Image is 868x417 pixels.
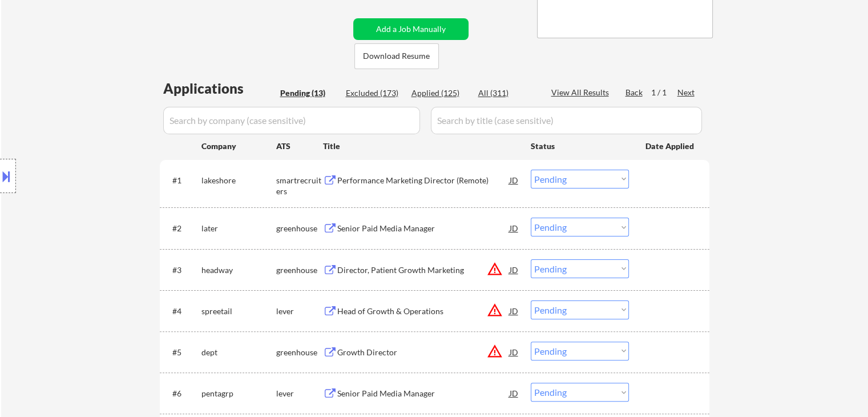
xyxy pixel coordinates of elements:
[201,347,276,358] div: dept
[508,342,520,362] div: JD
[651,87,677,98] div: 1 / 1
[508,218,520,238] div: JD
[411,87,469,99] div: Applied (125)
[531,135,629,156] div: Status
[276,175,323,197] div: smartrecruiters
[337,306,510,317] div: Head of Growth & Operations
[276,223,323,234] div: greenhouse
[172,347,192,358] div: #5
[487,261,503,277] button: warning_amber
[508,259,520,280] div: JD
[508,170,520,190] div: JD
[276,388,323,399] div: lever
[508,300,520,321] div: JD
[280,87,337,99] div: Pending (13)
[337,347,510,358] div: Growth Director
[478,87,535,99] div: All (311)
[337,264,510,276] div: Director, Patient Growth Marketing
[337,175,510,186] div: Performance Marketing Director (Remote)
[323,141,520,152] div: Title
[625,87,644,98] div: Back
[172,388,192,399] div: #6
[163,82,276,95] div: Applications
[677,87,696,98] div: Next
[276,141,323,152] div: ATS
[354,43,439,69] button: Download Resume
[487,302,503,318] button: warning_amber
[201,264,276,276] div: headway
[276,347,323,358] div: greenhouse
[353,18,469,40] button: Add a Job Manually
[487,343,503,359] button: warning_amber
[551,87,612,98] div: View All Results
[645,141,696,152] div: Date Applied
[201,141,276,152] div: Company
[346,87,403,99] div: Excluded (173)
[201,306,276,317] div: spreetail
[337,388,510,399] div: Senior Paid Media Manager
[201,388,276,399] div: pentagrp
[201,175,276,186] div: lakeshore
[276,264,323,276] div: greenhouse
[276,306,323,317] div: lever
[337,223,510,234] div: Senior Paid Media Manager
[201,223,276,234] div: later
[508,383,520,403] div: JD
[172,306,192,317] div: #4
[431,107,702,134] input: Search by title (case sensitive)
[163,107,420,134] input: Search by company (case sensitive)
